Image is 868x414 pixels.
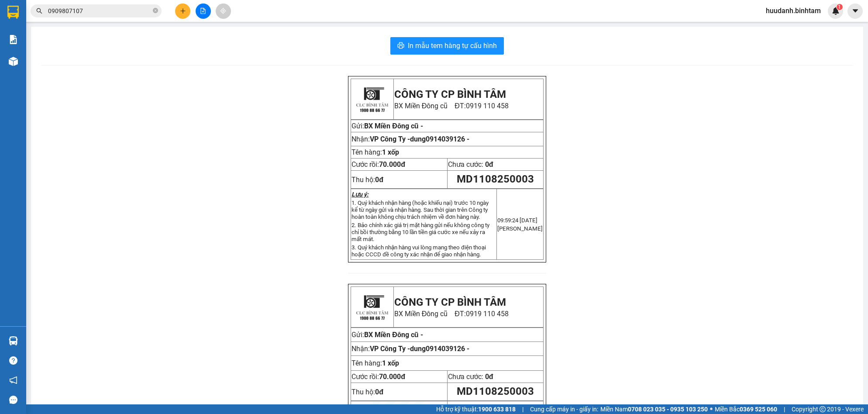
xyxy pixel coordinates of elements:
[485,160,493,169] span: 0đ
[351,160,405,169] span: Cước rồi:
[36,8,42,14] span: search
[851,7,859,15] span: caret-down
[382,148,399,156] span: 1 xốp
[394,296,506,308] strong: CÔNG TY CP BÌNH TÂM
[628,406,708,413] strong: 0708 023 035 - 0935 103 250
[9,356,17,365] span: question-circle
[9,35,18,44] img: solution-icon
[153,8,158,13] span: close-circle
[351,122,364,130] span: Gửi:
[351,148,399,156] span: Tên hàng:
[448,373,493,381] span: Chưa cước:
[379,373,405,381] span: 70.000đ
[457,385,534,397] span: MD1108250003
[351,191,369,198] strong: Lưu ý:
[175,3,190,19] button: plus
[351,176,383,184] span: Thu hộ:
[408,40,497,51] span: In mẫu tem hàng tự cấu hình
[9,57,18,66] img: warehouse-icon
[837,4,843,10] sup: 1
[485,373,493,381] span: 0đ
[370,135,469,143] span: VP Công Ty -
[351,331,423,339] span: Gửi:
[426,135,469,143] span: 0914039126 -
[9,336,18,345] img: warehouse-icon
[375,388,383,396] strong: 0đ
[394,88,506,100] strong: CÔNG TY CP BÌNH TÂM
[838,4,841,10] span: 1
[370,345,469,353] span: VP Công Ty -
[710,407,713,411] span: ⚪️
[410,345,469,353] span: dung
[364,331,423,339] span: BX Miền Đông cũ -
[466,310,509,318] span: 0919 110 458
[379,160,405,169] span: 70.000đ
[530,404,598,414] span: Cung cấp máy in - giấy in:
[352,287,392,327] img: logo
[426,345,469,353] span: 0914039126 -
[832,7,840,15] img: icon-new-feature
[352,79,392,119] img: logo
[220,8,226,14] span: aim
[397,42,404,50] span: printer
[9,396,17,404] span: message
[200,8,206,14] span: file-add
[364,122,423,130] span: BX Miền Đông cũ -
[394,102,509,110] span: BX Miền Đông cũ ĐT:
[740,406,777,413] strong: 0369 525 060
[351,135,469,143] span: Nhận:
[448,160,493,169] span: Chưa cước:
[351,359,399,367] span: Tên hàng:
[351,222,489,242] span: 2. Bảo chính xác giá trị mặt hàng gửi nếu không công ty chỉ bồi thường bằng 10 lần tiền giá cước ...
[478,406,516,413] strong: 1900 633 818
[847,3,863,19] button: caret-down
[153,7,158,15] span: close-circle
[410,135,469,143] span: dung
[784,404,785,414] span: |
[522,404,524,414] span: |
[7,6,19,19] img: logo-vxr
[351,373,405,381] span: Cước rồi:
[715,404,777,414] span: Miền Bắc
[196,3,211,19] button: file-add
[466,102,509,110] span: 0919 110 458
[351,345,469,353] span: Nhận:
[759,5,828,16] span: huudanh.binhtam
[497,225,543,232] span: [PERSON_NAME]
[351,200,489,220] span: 1. Quý khách nhận hàng (hoặc khiếu nại) trước 10 ngày kể từ ngày gửi và nhận hàng. Sau thời gian ...
[820,406,826,412] span: copyright
[375,176,383,184] strong: 0đ
[390,37,504,55] button: printerIn mẫu tem hàng tự cấu hình
[436,404,516,414] span: Hỗ trợ kỹ thuật:
[9,376,17,384] span: notification
[457,173,534,185] span: MD1108250003
[351,388,383,396] span: Thu hộ:
[351,244,486,258] span: 3. Quý khách nhận hàng vui lòng mang theo điện thoại hoặc CCCD đề công ty xác nhận để giao nhận h...
[180,8,186,14] span: plus
[216,3,231,19] button: aim
[382,359,399,367] span: 1 xốp
[497,217,537,224] span: 09:59:24 [DATE]
[394,310,509,318] span: BX Miền Đông cũ ĐT:
[48,6,151,16] input: Tìm tên, số ĐT hoặc mã đơn
[600,404,708,414] span: Miền Nam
